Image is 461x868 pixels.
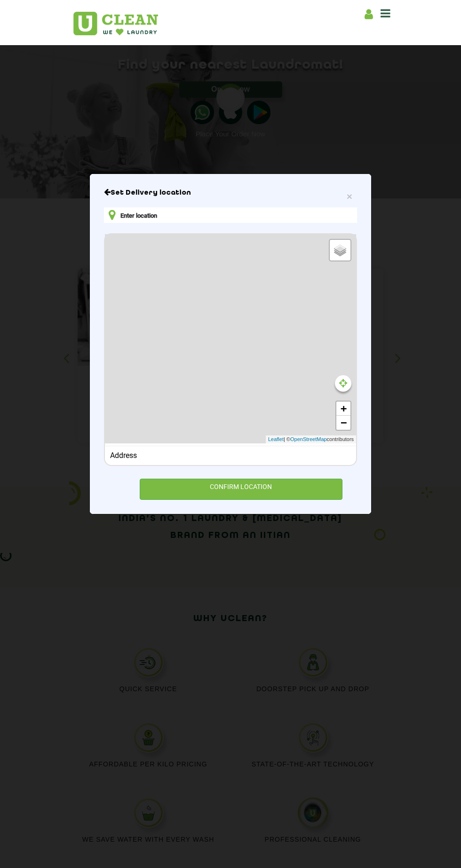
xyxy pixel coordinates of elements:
[268,435,284,443] a: Leaflet
[330,240,350,260] a: Layers
[336,416,350,430] a: Zoom out
[140,479,342,500] div: CONFIRM LOCATION
[347,191,352,201] button: Close
[104,207,357,223] input: Enter location
[336,402,350,416] a: Zoom in
[73,12,158,35] img: UClean Laundry and Dry Cleaning
[110,451,351,460] div: Address
[266,435,356,443] div: | © contributors
[347,191,352,202] span: ×
[104,188,357,197] h6: Close
[290,435,327,443] a: OpenStreetMap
